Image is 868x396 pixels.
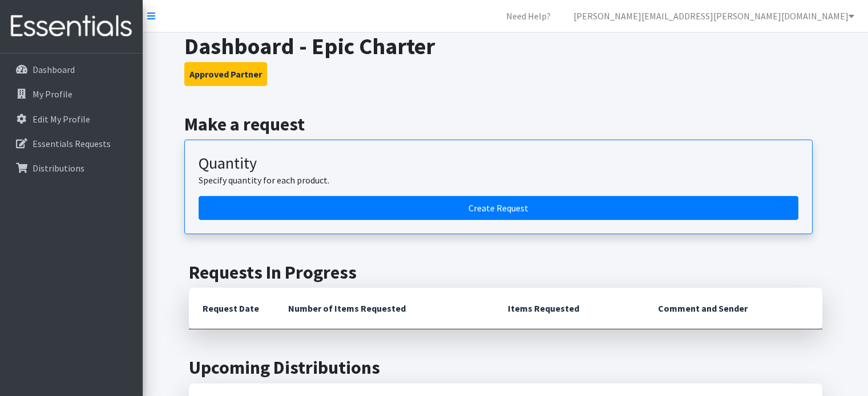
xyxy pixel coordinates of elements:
a: Distributions [5,157,138,179]
th: Comment and Sender [644,288,822,329]
p: Essentials Requests [33,138,111,149]
a: My Profile [5,83,138,105]
a: Create a request by quantity [199,196,798,220]
p: Specify quantity for each product. [199,173,798,187]
h2: Make a request [184,113,826,135]
h2: Requests In Progress [189,262,822,283]
p: Edit My Profile [33,113,90,125]
h2: Upcoming Distributions [189,357,822,378]
a: Essentials Requests [5,132,138,155]
h1: Dashboard - Epic Charter [184,32,826,60]
a: [PERSON_NAME][EMAIL_ADDRESS][PERSON_NAME][DOMAIN_NAME] [564,5,863,27]
h3: Quantity [199,154,798,173]
p: Dashboard [33,64,75,75]
img: HumanEssentials [5,7,138,46]
a: Edit My Profile [5,108,138,130]
a: Dashboard [5,58,138,81]
a: Need Help? [497,5,560,27]
button: Approved Partner [184,62,267,86]
th: Number of Items Requested [274,288,495,329]
th: Items Requested [494,288,644,329]
th: Request Date [189,288,274,329]
p: Distributions [33,162,84,174]
p: My Profile [33,88,72,100]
